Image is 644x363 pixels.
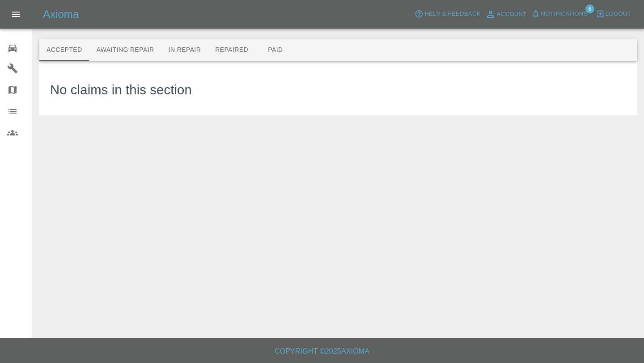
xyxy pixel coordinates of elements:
h3: No claims in this section [50,80,192,100]
span: Logout [606,9,631,19]
a: Account [483,7,529,21]
button: Help & Feedback [412,7,483,21]
span: 6 [585,4,594,13]
h6: Copyright © 2025 Axioma [7,345,637,358]
button: Notifications [529,7,590,21]
button: Accepted [39,39,89,61]
button: Open drawer [5,4,27,25]
span: Help & Feedback [424,9,480,19]
button: Paid [255,39,296,61]
h5: Axioma [43,7,79,21]
button: In Repair [161,39,208,61]
span: Notifications [541,9,588,19]
button: Logout [593,7,633,21]
button: Repaired [208,39,255,61]
button: Awaiting Repair [89,39,161,61]
span: Account [497,9,527,20]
